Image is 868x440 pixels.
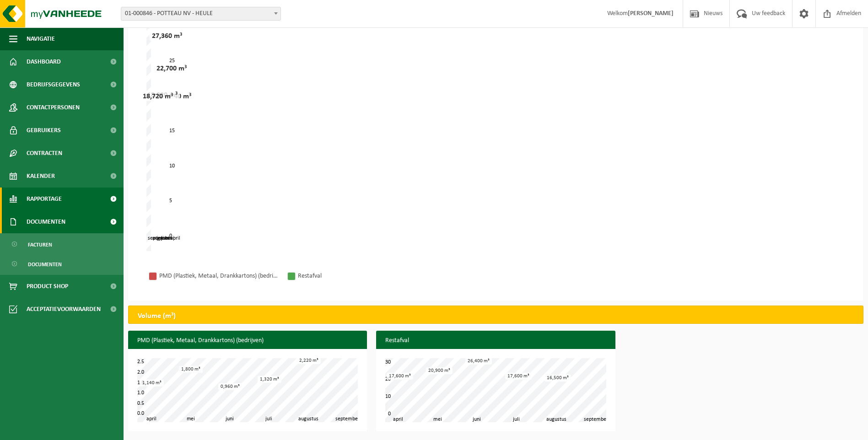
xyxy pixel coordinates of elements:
span: 01-000846 - POTTEAU NV - HEULE [121,7,281,21]
h3: PMD (Plastiek, Metaal, Drankkartons) (bedrijven) [128,331,367,351]
h3: Restafval [376,331,615,351]
div: 20,900 m³ [426,367,453,374]
div: 18,720 m³ [140,92,175,101]
div: 0,960 m³ [218,383,242,390]
span: 01-000846 - POTTEAU NV - HEULE [121,7,280,20]
div: Restafval [298,270,417,282]
div: 1,140 m³ [140,380,164,386]
span: Facturen [28,236,52,253]
div: 2,220 m³ [297,357,321,364]
span: Contactpersonen [27,96,80,119]
div: 26,400 m³ [465,358,492,365]
span: Bedrijfsgegevens [27,73,80,96]
div: 17,600 m³ [387,373,413,380]
a: Facturen [2,236,121,253]
div: 27,360 m³ [150,32,184,41]
span: Kalender [27,165,55,188]
span: Dashboard [27,50,61,73]
span: Documenten [27,210,65,233]
span: Gebruikers [27,119,61,142]
span: Contracten [27,142,62,165]
span: Acceptatievoorwaarden [27,298,101,321]
span: Rapportage [27,188,62,210]
div: PMD (Plastiek, Metaal, Drankkartons) (bedrijven) [159,270,278,282]
div: 18,920 m³ [145,91,180,100]
h2: Volume (m³) [129,306,185,326]
div: 16,500 m³ [545,375,571,381]
div: 17,600 m³ [505,373,532,380]
a: Documenten [2,255,121,273]
div: 1,320 m³ [258,376,281,383]
div: 1,800 m³ [179,366,203,373]
span: Navigatie [27,27,55,50]
div: 22,700 m³ [154,64,189,73]
span: Product Shop [27,275,68,298]
span: Documenten [28,256,62,273]
strong: [PERSON_NAME] [628,10,674,17]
